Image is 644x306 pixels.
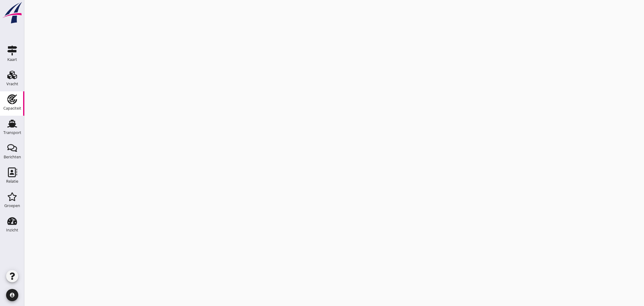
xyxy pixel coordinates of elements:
[6,179,18,183] div: Relatie
[1,2,23,24] img: logo-small.a267ee39.svg
[6,289,18,301] i: account_circle
[3,131,21,135] div: Transport
[6,228,18,232] div: Inzicht
[3,106,21,110] div: Capaciteit
[7,58,17,62] div: Kaart
[4,155,21,159] div: Berichten
[4,204,20,208] div: Groepen
[6,82,18,86] div: Vracht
